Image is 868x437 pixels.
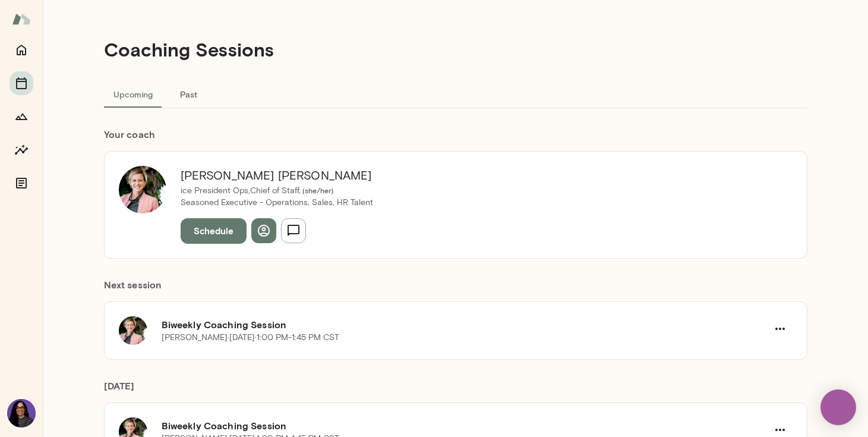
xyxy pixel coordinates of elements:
button: View profile [251,218,276,243]
img: Cassidy Edwards [7,399,36,427]
h6: Biweekly Coaching Session [162,317,768,332]
h6: Next session [104,278,807,301]
button: Home [10,38,33,62]
button: Past [162,80,216,108]
button: Schedule [181,218,247,243]
span: ( she/her ) [301,186,333,194]
p: Seasoned Executive - Operations, Sales, HR Talent [181,197,373,209]
button: Insights [10,138,33,162]
h6: [PERSON_NAME] [PERSON_NAME] [181,166,373,185]
button: Sessions [10,71,33,95]
img: Mento [12,8,31,30]
button: Send message [281,218,306,243]
p: [PERSON_NAME] · [DATE] · 1:00 PM-1:45 PM CST [162,332,339,344]
p: ice President Ops,Chief of Staff, [181,185,373,197]
h6: [DATE] [104,379,807,403]
h4: Coaching Sessions [104,38,274,61]
div: basic tabs example [104,80,807,108]
h6: Biweekly Coaching Session [162,419,768,433]
button: Documents [10,171,33,195]
h6: Your coach [104,127,807,142]
button: Growth Plan [10,105,33,128]
img: Kelly K. Oliver [119,166,166,213]
button: Upcoming [104,80,162,108]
